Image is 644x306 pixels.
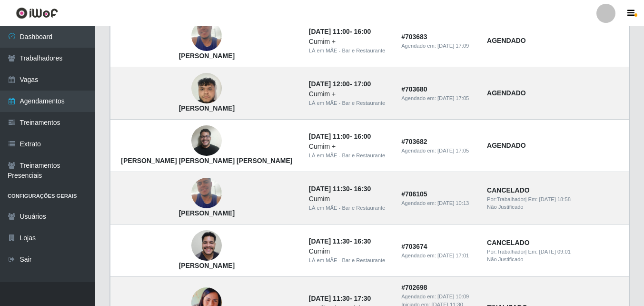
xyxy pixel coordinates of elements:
[487,203,623,211] div: Não Justificado
[354,80,371,88] time: 17:00
[309,246,390,256] div: Cumim
[309,89,390,99] div: Cumim +
[309,99,390,107] div: LÁ em MÃE - Bar e Restaurante
[309,204,390,212] div: LÁ em MÃE - Bar e Restaurante
[487,248,623,256] div: | Em:
[539,196,571,202] time: [DATE] 18:58
[487,89,526,97] strong: AGENDADO
[191,166,222,221] img: Marcelo Sabina De Lima
[401,85,427,93] strong: # 703680
[437,95,469,101] time: [DATE] 17:05
[539,249,571,255] time: [DATE] 09:01
[354,28,371,35] time: 16:00
[16,7,58,19] img: CoreUI Logo
[401,33,427,41] strong: # 703683
[309,80,350,88] time: [DATE] 12:00
[487,249,525,255] span: Por: Trabalhador
[354,133,371,140] time: 16:00
[179,52,235,60] strong: [PERSON_NAME]
[309,47,390,55] div: LÁ em MÃE - Bar e Restaurante
[309,237,371,245] strong: -
[401,138,427,145] strong: # 703682
[191,68,222,109] img: Samuel Carlos da Silva
[401,42,476,50] div: Agendado em:
[401,190,427,198] strong: # 706105
[487,255,623,264] div: Não Justificado
[309,256,390,265] div: LÁ em MÃE - Bar e Restaurante
[437,148,469,153] time: [DATE] 17:05
[309,80,371,88] strong: -
[309,194,390,204] div: Cumim
[487,196,525,202] span: Por: Trabalhador
[487,186,529,194] strong: CANCELADO
[309,152,390,160] div: LÁ em MÃE - Bar e Restaurante
[401,252,476,260] div: Agendado em:
[309,295,371,302] strong: -
[487,239,529,246] strong: CANCELADO
[354,295,371,302] time: 17:30
[309,28,350,35] time: [DATE] 11:00
[487,37,526,44] strong: AGENDADO
[437,253,469,258] time: [DATE] 17:01
[309,142,390,152] div: Cumim +
[487,142,526,149] strong: AGENDADO
[309,237,350,245] time: [DATE] 11:30
[179,209,235,217] strong: [PERSON_NAME]
[437,43,469,49] time: [DATE] 17:09
[309,133,350,140] time: [DATE] 11:00
[354,185,371,193] time: 16:30
[309,185,350,193] time: [DATE] 11:30
[401,293,476,301] div: Agendado em:
[437,200,469,206] time: [DATE] 10:13
[401,243,427,250] strong: # 703674
[401,94,476,102] div: Agendado em:
[354,237,371,245] time: 16:30
[309,133,371,140] strong: -
[309,295,350,302] time: [DATE] 11:30
[309,37,390,47] div: Cumim +
[401,199,476,207] div: Agendado em:
[437,294,469,299] time: [DATE] 10:09
[487,195,623,204] div: | Em:
[401,147,476,155] div: Agendado em:
[121,157,292,164] strong: [PERSON_NAME] [PERSON_NAME] [PERSON_NAME]
[309,185,371,193] strong: -
[191,9,222,63] img: Marcelo Sabina De Lima
[179,104,235,112] strong: [PERSON_NAME]
[191,225,222,266] img: Higor Henrique Farias
[309,28,371,35] strong: -
[179,262,235,269] strong: [PERSON_NAME]
[401,284,427,291] strong: # 702698
[191,121,222,162] img: João Pedro da Silva Santos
